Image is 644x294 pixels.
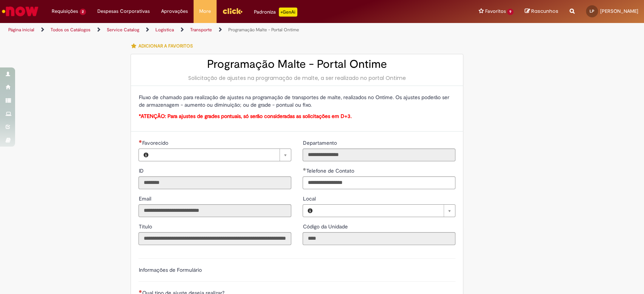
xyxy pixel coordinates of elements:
[138,93,455,109] p: Fluxo de chamado para realização de ajustes na programação de transportes de malte, realizados no...
[222,5,243,17] img: click_logo_yellow_360x200.png
[107,27,139,33] a: Service Catalog
[600,8,638,14] span: [PERSON_NAME]
[1,4,40,19] img: ServiceNow
[161,8,188,15] span: Aprovações
[138,223,153,230] label: Somente leitura - Título
[228,27,299,33] a: Programação Malte - Portal Ontime
[138,195,152,202] span: Somente leitura - Email
[51,27,91,33] a: Todos os Catálogos
[317,205,455,217] a: Limpar campo Local
[155,27,174,33] a: Logistica
[531,8,558,15] span: Rascunhos
[8,27,34,33] a: Página inicial
[131,38,197,54] button: Adicionar a Favoritos
[485,8,506,15] span: Favoritos
[138,266,201,273] label: Informações de Formulário
[138,195,152,202] label: Somente leitura - Email
[138,58,455,70] h2: Programação Malte - Portal Ontime
[199,8,211,15] span: More
[525,8,558,15] a: Rascunhos
[303,176,455,189] input: Telefone de Contato
[138,140,142,143] span: Necessários
[507,9,513,15] span: 9
[303,149,455,161] input: Departamento
[306,167,355,174] span: Telefone de Contato
[138,204,291,217] input: Email
[138,113,351,119] span: *ATENÇÃO: Para ajustes de grades pontuais, só serão consideradas as solicitações em D+3.
[279,8,297,17] p: +GenAi
[80,9,86,15] span: 2
[303,168,306,171] span: Obrigatório Preenchido
[303,195,317,202] span: Local
[52,8,78,15] span: Requisições
[6,23,424,37] ul: Trilhas de página
[138,176,291,189] input: ID
[303,232,455,245] input: Código da Unidade
[254,8,297,17] div: Padroniza
[303,223,349,230] label: Somente leitura - Código da Unidade
[190,27,212,33] a: Transporte
[303,205,317,217] button: Local, Visualizar este registro
[303,223,349,230] span: Somente leitura - Código da Unidade
[138,232,291,245] input: Título
[590,9,594,14] span: LP
[138,167,145,175] label: Somente leitura - ID
[97,8,150,15] span: Despesas Corporativas
[138,43,192,49] span: Adicionar a Favoritos
[139,149,152,161] button: Favorecido, Visualizar este registro
[303,139,338,147] label: Somente leitura - Departamento
[138,290,142,293] span: Necessários
[138,167,145,174] span: Somente leitura - ID
[152,149,291,161] a: Limpar campo Favorecido
[138,74,455,82] div: Solicitação de ajustes na programação de malte, a ser realizado no portal Ontime
[303,139,338,146] span: Somente leitura - Departamento
[138,223,153,230] span: Somente leitura - Título
[142,139,169,146] span: Necessários - Favorecido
